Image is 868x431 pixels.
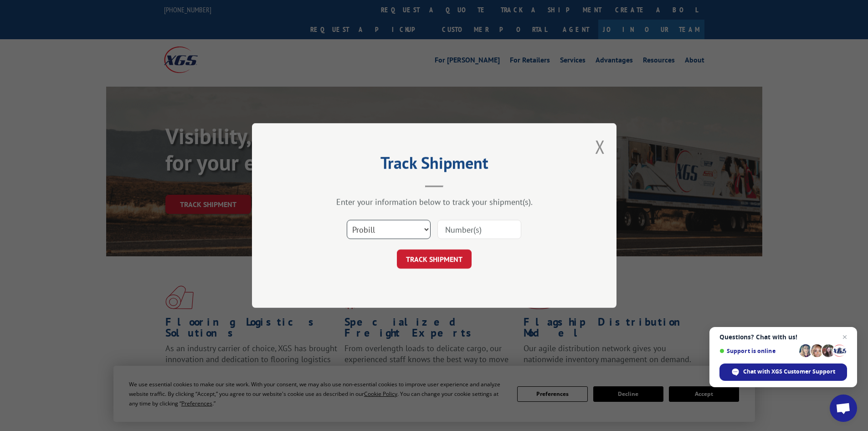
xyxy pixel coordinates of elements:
[719,333,847,341] span: Questions? Chat with us!
[743,368,835,376] span: Chat with XGS Customer Support
[397,249,472,269] button: TRACK SHIPMENT
[830,395,857,422] div: Open chat
[719,348,796,354] span: Support is online
[595,135,605,159] button: Close modal
[437,220,521,239] input: Number(s)
[839,332,850,343] span: Close chat
[298,197,571,207] div: Enter your information below to track your shipment(s).
[719,363,847,381] div: Chat with XGS Customer Support
[298,156,571,174] h2: Track Shipment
